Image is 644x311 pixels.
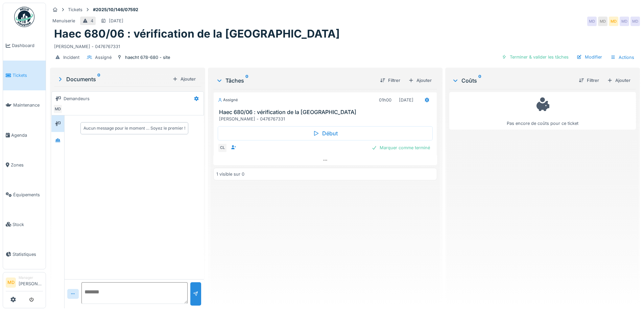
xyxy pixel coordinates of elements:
sup: 0 [245,76,248,85]
h3: Haec 680/06 : vérification de la [GEOGRAPHIC_DATA] [219,109,434,115]
img: Badge_color-CXgf-gQk.svg [14,7,34,27]
div: MD [609,17,618,26]
a: Statistiques [3,239,46,269]
span: Zones [11,162,43,168]
h1: Haec 680/06 : vérification de la [GEOGRAPHIC_DATA] [54,27,340,40]
div: Documents [57,75,170,83]
div: Pas encore de coûts pour ce ticket [454,95,631,127]
a: Agenda [3,120,46,150]
div: 01h00 [379,97,391,103]
div: [PERSON_NAME] - 0476767331 [219,116,434,122]
div: Actions [607,52,637,62]
div: MD [587,17,597,26]
a: Zones [3,150,46,180]
div: Ajouter [604,76,633,85]
span: Tickets [13,72,43,79]
div: Tickets [68,6,82,13]
span: Équipements [13,192,43,198]
sup: 0 [97,75,100,83]
div: 4 [91,18,93,24]
span: Statistiques [13,251,43,258]
div: CL [218,143,227,153]
div: Modifier [574,52,605,62]
div: MD [630,17,640,26]
strong: #2025/10/146/07592 [90,6,141,13]
div: Menuiserie [52,18,75,24]
div: MD [620,17,629,26]
div: Début [218,126,432,140]
span: Stock [13,221,43,228]
div: Marquer comme terminé [369,143,433,152]
a: Tickets [3,61,46,90]
div: [DATE] [399,97,413,103]
div: haecht 678-680 - site [125,54,170,61]
span: Maintenance [13,102,43,108]
div: Terminer & valider les tâches [499,52,571,62]
div: Ajouter [406,76,434,85]
a: Stock [3,209,46,239]
a: Dashboard [3,31,46,61]
div: Incident [63,54,79,61]
div: Manager [19,275,43,280]
li: MD [6,277,16,288]
div: MD [598,17,607,26]
a: MD Manager[PERSON_NAME] [6,275,43,291]
div: Filtrer [377,76,403,85]
sup: 0 [478,76,481,85]
a: Maintenance [3,90,46,120]
div: Tâches [216,76,374,85]
div: Demandeurs [64,95,90,102]
li: [PERSON_NAME] [19,275,43,290]
div: Assigné [95,54,112,61]
span: Dashboard [12,42,43,49]
div: [PERSON_NAME] - 0476767331 [54,41,636,50]
div: Filtrer [576,76,602,85]
div: Ajouter [170,74,198,84]
div: MD [53,104,63,114]
div: Assigné [218,97,238,103]
a: Équipements [3,180,46,209]
span: Agenda [11,132,43,138]
div: 1 visible sur 0 [216,171,244,177]
div: Coûts [452,76,573,85]
div: [DATE] [109,18,123,24]
div: Aucun message pour le moment … Soyez le premier ! [84,125,185,131]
